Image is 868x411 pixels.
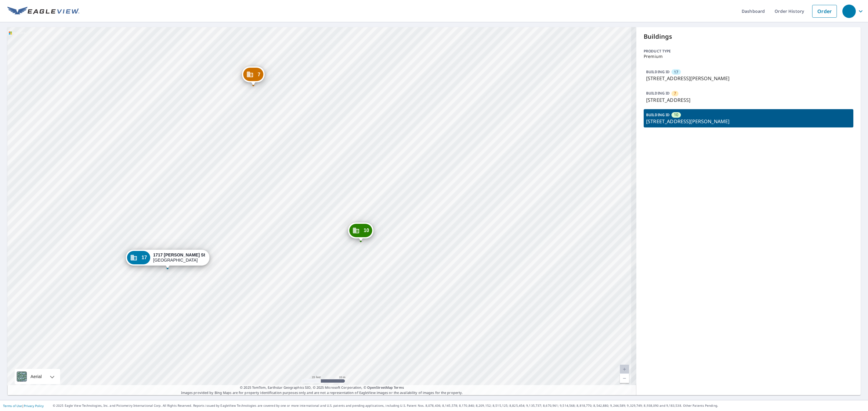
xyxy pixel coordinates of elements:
[142,255,147,260] span: 17
[644,32,853,41] p: Buildings
[674,91,676,96] span: 7
[674,112,678,118] span: 10
[646,69,670,74] p: BUILDING ID
[812,5,837,18] a: Order
[240,385,404,390] span: © 2025 TomTom, Earthstar Geographics SIO, © 2025 Microsoft Corporation, ©
[646,91,670,96] p: BUILDING ID
[674,69,678,75] span: 17
[646,96,851,104] p: [STREET_ADDRESS]
[644,48,853,54] p: Product type
[367,385,393,390] a: OpenStreetMap
[153,252,205,263] div: [GEOGRAPHIC_DATA]
[646,112,670,117] p: BUILDING ID
[242,66,265,85] div: Dropped pin, building 7, Commercial property, 1401 Park Ave Dallas, TX 75215
[348,223,374,241] div: Dropped pin, building 10, Commercial property, 1515 S Harwood St Dallas, TX 75215
[620,365,629,374] a: Current Level 20, Zoom In Disabled
[394,385,404,390] a: Terms
[646,118,851,125] p: [STREET_ADDRESS][PERSON_NAME]
[15,369,60,384] div: Aerial
[24,404,44,408] a: Privacy Policy
[646,75,851,82] p: [STREET_ADDRESS][PERSON_NAME]
[53,403,865,408] p: © 2025 Eagle View Technologies, Inc. and Pictometry International Corp. All Rights Reserved. Repo...
[3,404,44,408] p: |
[126,250,210,269] div: Dropped pin, building 17, Commercial property, 1717 Gano St Dallas, TX 75215
[7,7,79,16] img: EV Logo
[7,385,636,395] p: Images provided by Bing Maps are for property identification purposes only and are not a represen...
[620,374,629,383] a: Current Level 20, Zoom Out
[153,252,205,257] strong: 1717 [PERSON_NAME] St
[258,72,260,77] span: 7
[3,404,22,408] a: Terms of Use
[364,228,369,233] span: 10
[29,369,44,384] div: Aerial
[644,54,853,59] p: Premium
